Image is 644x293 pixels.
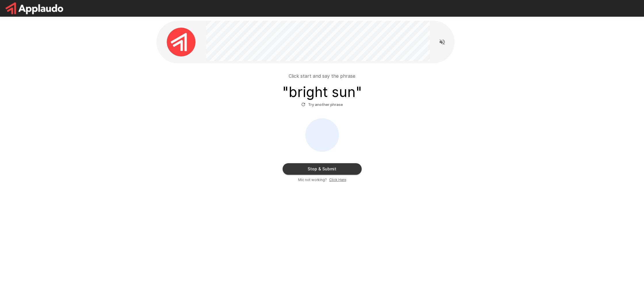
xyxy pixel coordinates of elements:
[167,28,195,56] img: applaudo_avatar.png
[298,177,327,183] span: Mic not working?
[282,84,362,100] h3: " bright sun "
[436,36,448,48] button: Read questions aloud
[300,100,344,109] button: Try another phrase
[329,178,346,182] u: Click Here
[289,73,355,79] p: Click start and say the phrase
[283,163,362,175] button: Stop & Submit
